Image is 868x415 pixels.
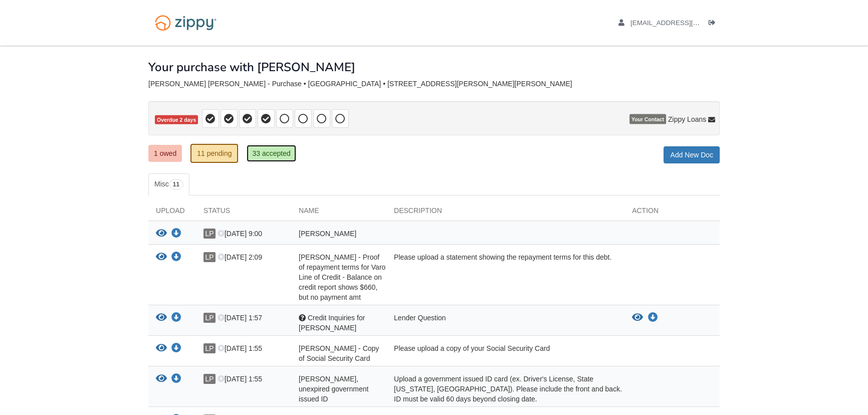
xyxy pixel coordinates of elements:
span: lpj6481@gmail.com [630,19,745,27]
a: Download LeeShawn Porrata Jackson - Copy of Social Security Card [171,345,181,353]
div: Please upload a copy of your Social Security Card [386,343,624,363]
a: Download LeeShawn Porrata Jackson - Valid, unexpired government issued ID [171,375,181,383]
span: [PERSON_NAME] - Proof of repayment terms for Varo Line of Credit - Balance on credit report shows... [299,253,385,301]
span: [PERSON_NAME] [299,230,356,238]
button: View LeeShawn Porrata Jackson - Proof of repayment terms for Varo Line of Credit - Balance on cre... [156,252,167,263]
span: [PERSON_NAME] - Copy of Social Security Card [299,344,379,362]
a: 33 accepted [247,145,296,162]
a: Download Neil SS [171,230,181,238]
span: LP [203,313,215,323]
button: View Neil SS [156,229,167,239]
span: LP [203,343,215,353]
span: LP [203,229,215,239]
span: [DATE] 1:57 [218,314,262,322]
div: Name [291,205,386,221]
a: edit profile [618,19,745,29]
span: Overdue 2 days [155,115,198,125]
span: Credit Inquiries for [PERSON_NAME] [299,314,365,332]
a: Download Credit Inquiries for LeeShawn [648,314,658,322]
button: View Credit Inquiries for LeeShawn [632,313,643,323]
div: Upload a government issued ID card (ex. Driver's License, State [US_STATE], [GEOGRAPHIC_DATA]). P... [386,374,624,404]
span: [DATE] 1:55 [218,375,262,383]
a: 11 pending [190,144,238,163]
a: Add New Doc [664,146,720,163]
a: Misc [148,173,189,195]
span: LP [203,252,215,262]
div: [PERSON_NAME] [PERSON_NAME] - Purchase • [GEOGRAPHIC_DATA] • [STREET_ADDRESS][PERSON_NAME][PERSON... [148,80,720,88]
div: Action [624,205,720,221]
a: 1 owed [148,145,182,162]
span: [DATE] 9:00 [218,230,262,238]
span: Your Contact [629,114,666,124]
span: [DATE] 1:55 [218,344,262,352]
span: LP [203,374,215,384]
div: Status [196,205,291,221]
a: Download Credit Inquiries for LeeShawn [171,314,181,322]
span: 11 [169,179,183,189]
span: [DATE] 2:09 [218,253,262,261]
div: Upload [148,205,196,221]
span: [PERSON_NAME], unexpired government issued ID [299,375,368,403]
button: View LeeShawn Porrata Jackson - Copy of Social Security Card [156,343,167,354]
span: Zippy Loans [668,114,706,124]
button: View LeeShawn Porrata Jackson - Valid, unexpired government issued ID [156,374,167,384]
a: Log out [709,19,720,29]
a: Download LeeShawn Porrata Jackson - Proof of repayment terms for Varo Line of Credit - Balance on... [171,254,181,262]
img: Logo [148,10,223,36]
h1: Your purchase with [PERSON_NAME] [148,61,355,74]
div: Description [386,205,624,221]
div: Lender Question [386,313,624,333]
div: Please upload a statement showing the repayment terms for this debt. [386,252,624,302]
button: View Credit Inquiries for LeeShawn [156,313,167,323]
